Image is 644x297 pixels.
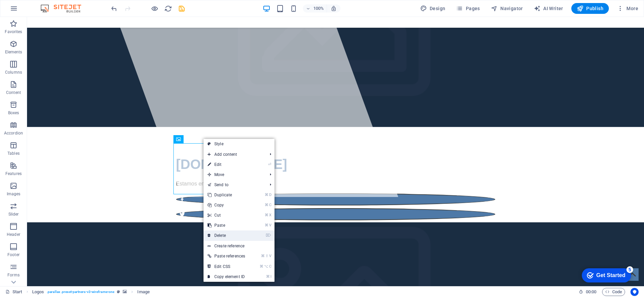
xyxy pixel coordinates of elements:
a: ⏎Edit [204,159,249,170]
i: ⌘ [266,274,270,279]
p: Favorites [5,29,22,34]
i: X [269,213,271,217]
button: Navigator [488,3,526,14]
i: I [270,274,271,279]
i: ⏎ [268,162,271,167]
a: ⌘⌥CEdit CSS [204,262,249,272]
i: This element is a customizable preset [117,290,120,294]
i: ⌘ [265,203,268,207]
a: Click to cancel selection. Double-click to open Pages [5,288,22,296]
button: Usercentrics [630,288,639,296]
p: Boxes [8,110,19,116]
a: ⌘XCut [204,210,249,220]
div: Get Started [20,7,49,14]
a: ⌘CCopy [204,200,249,210]
div: Get Started 5 items remaining, 0% complete [5,3,55,18]
i: V [269,223,271,227]
span: Publish [577,5,603,12]
span: AI Writer [534,5,563,12]
i: C [269,203,271,207]
span: Click to select. Double-click to edit [137,288,149,296]
button: 100% [303,4,327,13]
a: ⌘VPaste [204,220,249,230]
p: Elements [5,49,22,55]
span: Navigator [491,5,523,12]
p: Images [7,191,21,197]
span: Pages [456,5,480,12]
i: ⌦ [266,233,271,238]
i: Save (Ctrl+S) [178,5,186,13]
i: V [269,254,271,258]
i: Reload page [164,5,172,13]
p: Columns [5,70,22,75]
i: Undo: Delete elements (Ctrl+Z) [110,5,118,13]
button: reload [164,4,172,13]
a: Style [204,139,275,149]
img: Editor Logo [39,4,90,13]
p: Tables [7,151,20,156]
p: Content [6,90,21,95]
p: Footer [7,252,20,257]
a: ⌘ICopy element ID [204,272,249,282]
i: ⇧ [265,254,268,258]
button: save [177,4,186,13]
button: More [614,3,641,14]
button: Pages [453,3,482,14]
i: This element contains a background [123,290,127,294]
i: ⌘ [265,213,268,217]
i: ⌥ [264,264,268,269]
span: Click to select. Double-click to edit [32,288,44,296]
button: Code [602,288,625,296]
a: Create reference [204,241,275,251]
a: ⌦Delete [204,230,249,241]
span: Add content [204,149,264,159]
i: ⌘ [265,193,268,197]
p: Header [7,232,20,237]
h6: 100% [313,4,324,13]
p: Slider [8,212,19,217]
a: ⌘DDuplicate [204,190,249,200]
i: On resize automatically adjust zoom level to fit chosen device. [331,5,337,11]
i: ⌘ [265,223,268,227]
p: Forms [7,272,20,278]
p: Features [5,171,22,176]
button: Design [418,3,448,14]
i: C [269,264,271,269]
i: D [269,193,271,197]
button: undo [110,4,118,13]
button: AI Writer [531,3,566,14]
i: ⌘ [260,264,263,269]
span: . parallax .preset-partners-v3-wireframe-one [47,288,114,296]
h6: Session time [579,288,597,296]
i: ⌘ [261,254,265,258]
span: Move [204,170,264,180]
a: Send to [204,180,264,190]
nav: breadcrumb [32,288,150,296]
button: Publish [571,3,609,14]
span: Code [605,288,622,296]
a: ⌘⇧VPaste references [204,251,249,261]
span: 00 00 [586,288,596,296]
div: 5 [50,1,57,8]
p: Accordion [4,130,23,136]
button: Click here to leave preview mode and continue editing [150,4,159,13]
div: Design (Ctrl+Alt+Y) [418,3,448,14]
span: : [591,289,592,294]
span: Design [420,5,446,12]
span: More [617,5,638,12]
